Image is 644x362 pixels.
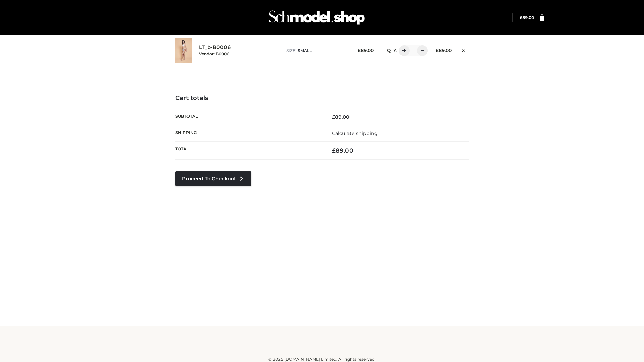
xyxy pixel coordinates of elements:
img: LT_b-B0006 - SMALL [175,38,192,63]
span: £ [436,48,439,53]
img: Schmodel Admin 964 [266,4,367,31]
th: Total [175,142,322,160]
span: £ [332,147,336,154]
th: Shipping [175,125,322,141]
a: Remove this item [459,45,469,54]
a: Proceed to Checkout [175,171,251,186]
a: £89.00 [520,15,534,20]
span: SMALL [298,48,312,53]
a: LT_b-B0006 [199,44,231,51]
span: £ [520,15,522,20]
bdi: 89.00 [332,147,353,154]
bdi: 89.00 [358,48,374,53]
span: £ [332,114,335,120]
bdi: 89.00 [332,114,350,120]
h4: Cart totals [175,95,469,102]
th: Subtotal [175,109,322,125]
bdi: 89.00 [436,48,452,53]
a: Calculate shipping [332,130,378,136]
p: size : [286,48,347,54]
bdi: 89.00 [520,15,534,20]
small: Vendor: B0006 [199,51,229,56]
span: £ [358,48,361,53]
div: QTY: [380,45,425,56]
